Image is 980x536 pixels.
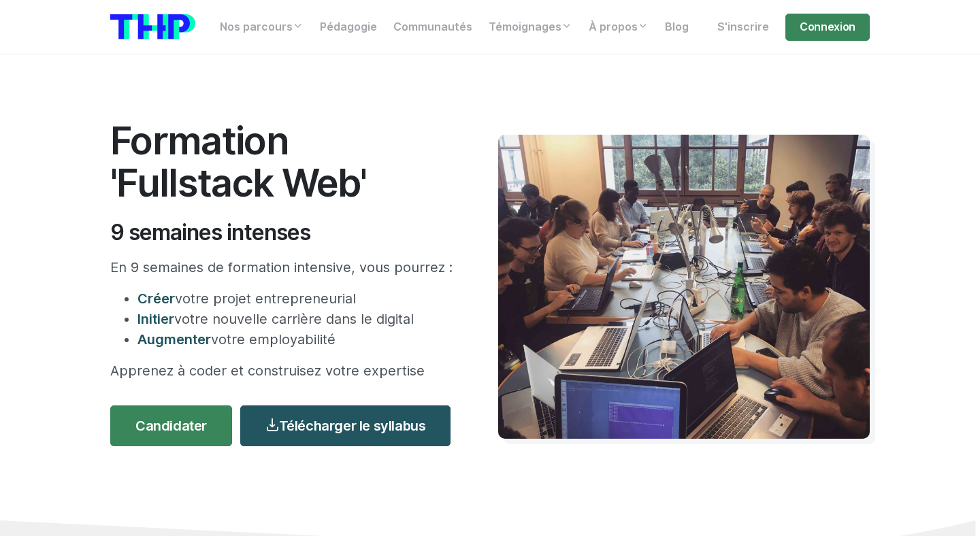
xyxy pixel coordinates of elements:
a: Connexion [785,14,870,41]
a: Télécharger le syllabus [240,405,451,446]
a: Candidater [110,405,232,446]
img: logo [110,14,195,39]
img: Travail [498,135,870,439]
h2: 9 semaines intenses [110,220,457,246]
li: votre employabilité [137,329,457,350]
span: Initier [137,311,174,327]
p: Apprenez à coder et construisez votre expertise [110,361,457,381]
a: Blog [657,14,697,41]
span: Créer [137,290,175,307]
h1: Formation 'Fullstack Web' [110,120,457,203]
a: À propos [581,14,657,41]
a: S'inscrire [709,14,777,41]
span: Augmenter [137,331,211,348]
a: Témoignages [480,14,581,41]
a: Nos parcours [212,14,312,41]
a: Communautés [385,14,480,41]
li: votre projet entrepreneurial [137,288,457,309]
p: En 9 semaines de formation intensive, vous pourrez : [110,257,457,278]
a: Pédagogie [312,14,385,41]
li: votre nouvelle carrière dans le digital [137,309,457,329]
